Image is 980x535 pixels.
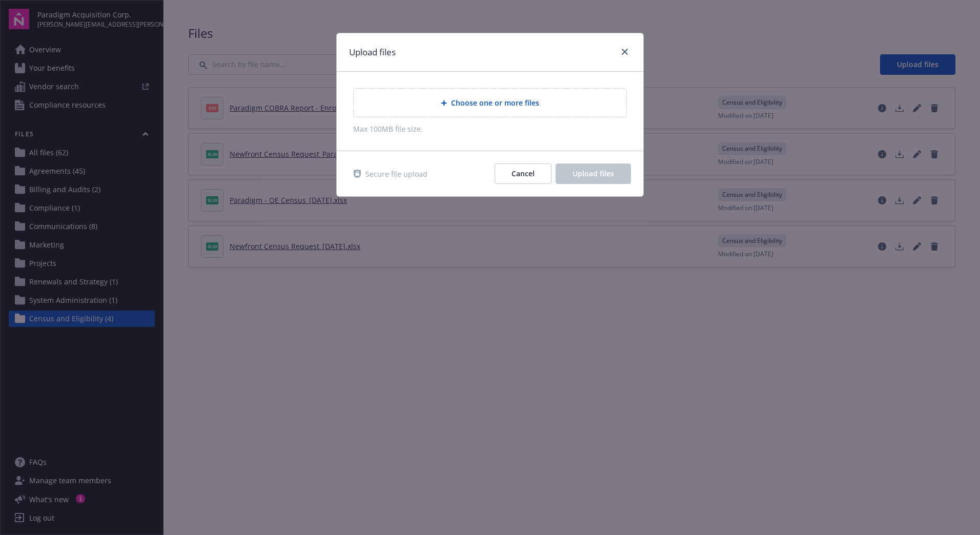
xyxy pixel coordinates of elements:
a: close [619,46,631,58]
span: Max 100MB file size. [353,124,627,134]
span: Secure file upload [365,169,427,179]
div: Choose one or more files [353,88,627,117]
button: Upload files [556,163,631,184]
span: Cancel [512,169,535,178]
h1: Upload files [349,46,396,59]
button: Cancel [495,163,552,184]
span: Choose one or more files [451,97,539,108]
span: Upload files [573,169,614,178]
